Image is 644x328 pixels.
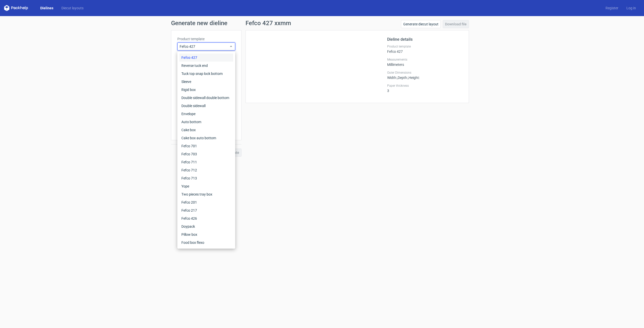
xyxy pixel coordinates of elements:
[179,134,233,142] div: Cake box auto bottom
[180,44,229,49] span: Fefco 427
[387,84,463,88] label: Paper thickness
[179,182,233,190] div: Yope
[387,44,463,49] label: Product template
[179,174,233,182] div: Fefco 713
[179,126,233,134] div: Cake box
[179,214,233,222] div: Fefco 426
[622,6,640,11] a: Log in
[387,84,463,93] div: 3
[177,36,235,41] label: Product template
[387,44,463,54] div: Fefco 427
[179,70,233,78] div: Tuck top snap lock bottom
[246,20,291,26] h1: Fefco 427 xxmm
[179,94,233,102] div: Double sidewall double bottom
[401,20,441,28] a: Generate diecut layout
[408,76,420,80] span: , Height :
[179,198,233,206] div: Fefco 201
[601,6,622,11] a: Register
[179,78,233,86] div: Sleeve
[387,58,463,62] label: Measurements
[179,142,233,150] div: Fefco 701
[397,76,408,80] span: , Depth :
[179,86,233,94] div: Rigid box
[387,71,463,75] label: Outer Dimensions
[57,6,88,11] a: Diecut layouts
[179,230,233,239] div: Pillow box
[179,166,233,174] div: Fefco 712
[179,206,233,214] div: Fefco 217
[179,222,233,230] div: Doypack
[387,36,463,42] h2: Dieline details
[179,54,233,62] div: Fefco 427
[387,76,397,80] span: Width :
[179,190,233,198] div: Two pieces tray box
[179,158,233,166] div: Fefco 711
[179,110,233,118] div: Envelope
[171,20,473,26] h1: Generate new dieline
[179,102,233,110] div: Double sidewall
[36,6,57,11] a: Dielines
[179,118,233,126] div: Auto bottom
[179,150,233,158] div: Fefco 703
[179,239,233,247] div: Food box flexo
[179,62,233,70] div: Reverse tuck end
[387,58,463,67] div: Millimeters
